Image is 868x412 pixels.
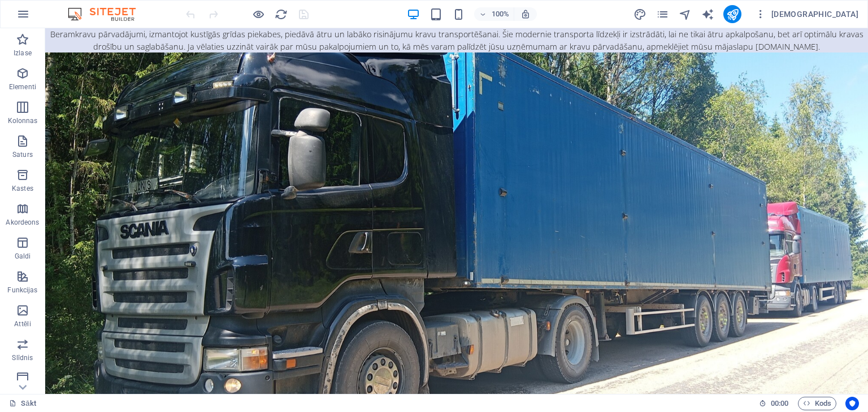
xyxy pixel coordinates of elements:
font: Kolonnas [8,117,38,125]
i: Mākslīgā intelekta rakstnieks [701,8,714,21]
button: publicēt [723,5,741,23]
button: Kods [798,397,836,410]
i: Publicēt [726,8,739,21]
i: Mainot izmēru, tālummaiņas līmenis automātiski tiek pielāgots izvēlētajai ierīcei. [520,9,531,19]
font: Attēli [14,320,31,328]
font: Slīdnis [12,354,33,362]
button: Lietotājcentriskums [845,397,859,410]
i: Navigators [679,8,692,21]
font: Funkcijas [7,286,37,294]
button: dizains [633,7,646,21]
button: navigators [678,7,692,21]
button: lapas [656,7,669,21]
font: Galdi [15,252,31,260]
font: Sākt [21,399,36,407]
font: Kastes [12,185,33,192]
button: teksta_ģenerators [701,7,714,21]
button: [DEMOGRAPHIC_DATA] [750,5,863,23]
font: Izlase [14,49,32,57]
button: Noklikšķiniet šeit, lai izietu no priekšskatījuma režīma un turpinātu rediģēšanu [251,7,265,21]
font: 100% [492,10,509,18]
font: 00:00 [771,399,788,407]
h6: Sesijas laiks [759,397,789,410]
font: [DEMOGRAPHIC_DATA] [771,10,858,19]
font: Kods [815,399,831,407]
button: 100% [474,7,514,21]
font: Elementi [9,83,36,91]
img: Redaktora logotips [65,7,150,21]
a: Noklikšķiniet, lai atceltu atlasi. Veiciet dubultklikšķi, lai atvērtu lapas [9,397,36,410]
font: Saturs [12,151,33,159]
i: Atkārtoti ielādēt lapu [275,8,288,21]
button: pārlādēt [274,7,288,21]
font: Akordeons [6,218,39,226]
i: Lapas (Ctrl+Alt+S) [656,8,669,21]
i: Dizains (Ctrl+Alt+Y) [633,8,646,21]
